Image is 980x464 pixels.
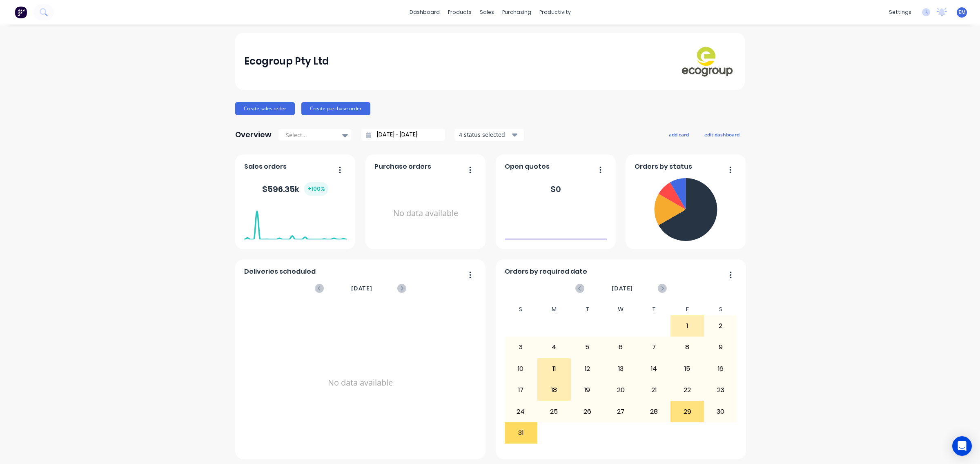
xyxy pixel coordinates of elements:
div: 22 [671,380,704,400]
button: Create sales order [235,102,295,115]
div: 16 [704,359,737,379]
button: Create purchase order [301,102,370,115]
div: 17 [505,380,537,400]
div: sales [476,6,498,18]
div: T [571,303,604,315]
div: 10 [505,359,537,379]
div: 7 [638,337,670,357]
div: purchasing [498,6,535,18]
div: 1 [671,316,704,336]
span: [DATE] [351,284,372,293]
div: 30 [704,401,737,422]
div: 6 [604,337,637,357]
div: No data available [244,303,477,462]
div: 21 [638,380,670,400]
span: EM [958,9,966,16]
div: 23 [704,380,737,400]
div: productivity [535,6,575,18]
div: 18 [538,380,570,400]
button: add card [664,129,694,140]
div: Open Intercom Messenger [952,436,972,456]
div: Ecogroup Pty Ltd [244,53,329,69]
div: M [537,303,571,315]
div: 11 [538,359,570,379]
div: 15 [671,359,704,379]
div: 12 [571,359,604,379]
div: W [604,303,637,315]
a: dashboard [405,6,444,18]
div: 5 [571,337,604,357]
div: 31 [505,423,537,443]
span: Orders by status [635,162,692,172]
span: Purchase orders [374,162,431,172]
div: 9 [704,337,737,357]
div: No data available [374,175,477,252]
div: $ 0 [550,183,561,195]
div: products [444,6,476,18]
span: Open quotes [505,162,550,172]
div: $ 596.35k [262,182,328,196]
div: settings [885,6,915,18]
div: S [704,303,737,315]
div: 3 [505,337,537,357]
div: Overview [235,127,272,143]
div: 2 [704,316,737,336]
div: 28 [638,401,670,422]
div: 20 [604,380,637,400]
img: Factory [15,6,27,18]
div: 8 [671,337,704,357]
div: 19 [571,380,604,400]
div: 13 [604,359,637,379]
div: S [504,303,538,315]
div: 24 [505,401,537,422]
div: 4 status selected [459,130,510,139]
div: + 100 % [304,182,328,196]
button: edit dashboard [699,129,745,140]
div: 29 [671,401,704,422]
div: 14 [638,359,670,379]
div: 25 [538,401,570,422]
button: 4 status selected [454,129,524,141]
div: 27 [604,401,637,422]
div: T [637,303,671,315]
div: 4 [538,337,570,357]
img: Ecogroup Pty Ltd [679,45,736,77]
span: [DATE] [612,284,633,293]
span: Orders by required date [505,267,587,277]
div: F [670,303,704,315]
div: 26 [571,401,604,422]
span: Sales orders [244,162,287,172]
